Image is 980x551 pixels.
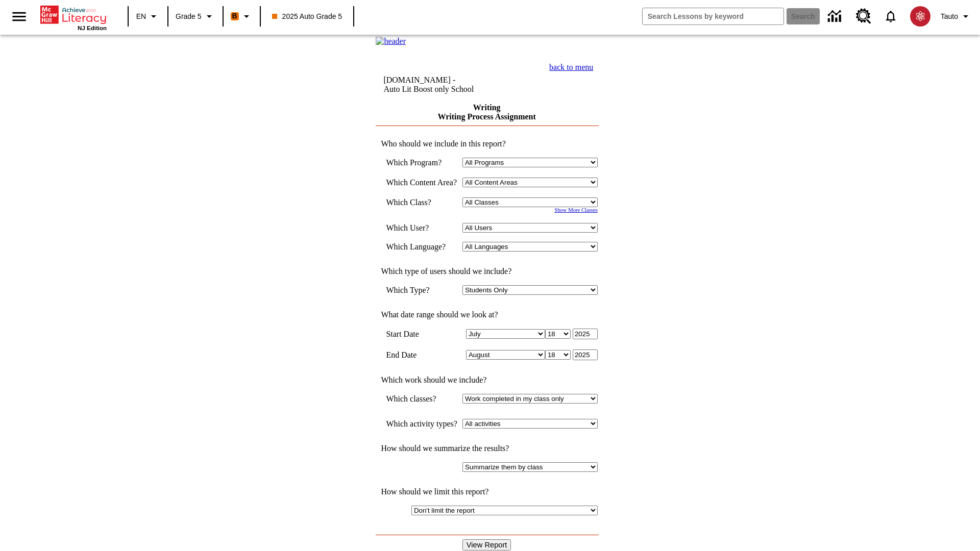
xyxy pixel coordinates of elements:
span: 2025 Auto Grade 5 [272,11,342,22]
a: Notifications [877,3,904,30]
button: Language: EN, Select a language [132,7,164,26]
td: Which User? [386,223,457,233]
div: Home [40,4,107,31]
a: Data Center [822,3,850,31]
span: EN [136,11,146,22]
td: Which Program? [386,158,457,167]
td: Which Language? [386,242,457,252]
td: Which Type? [386,285,457,295]
td: Which classes? [386,394,457,404]
td: What date range should we look at? [376,310,598,319]
a: Writing Writing Process Assignment [437,103,535,121]
button: Select a new avatar [904,3,937,30]
td: Which type of users should we include? [376,267,598,276]
td: Which Class? [386,197,457,207]
td: Which activity types? [386,419,457,429]
a: Show More Classes [554,207,598,213]
input: View Report [462,539,511,550]
span: B [232,10,237,22]
td: How should we summarize the results? [376,444,598,453]
span: Grade 5 [176,11,202,22]
span: NJ Edition [78,25,107,31]
span: Tauto [941,11,958,22]
nobr: Which Content Area? [386,178,457,187]
button: Boost Class color is orange. Change class color [227,7,257,26]
td: Which work should we include? [376,375,598,385]
nobr: Auto Lit Boost only School [383,85,474,93]
a: back to menu [549,63,593,71]
td: [DOMAIN_NAME] - [383,76,513,94]
button: Profile/Settings [937,7,976,26]
td: End Date [386,349,457,360]
img: avatar image [910,6,930,27]
img: header [376,37,406,46]
button: Grade: Grade 5, Select a grade [171,7,219,26]
td: How should we limit this report? [376,487,598,496]
button: Open side menu [4,2,34,32]
td: Who should we include in this report? [376,139,598,148]
input: search field [643,8,783,24]
td: Start Date [386,329,457,339]
a: Resource Center, Will open in new tab [850,3,877,30]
